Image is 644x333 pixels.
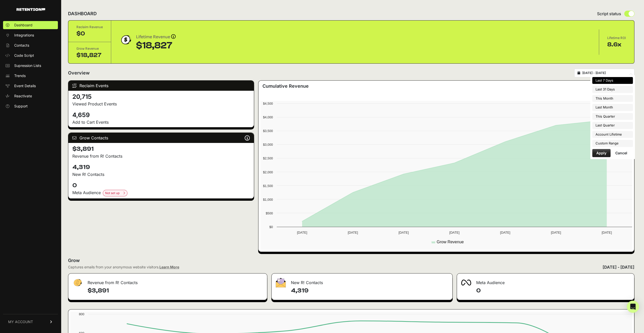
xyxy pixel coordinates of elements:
text: 800 [79,312,84,316]
div: Reclaim Revenue [76,25,103,30]
p: New R! Contacts [72,171,250,177]
div: Reclaim Events [68,81,254,91]
li: This Month [592,95,633,102]
a: Supression Lists [3,62,58,70]
div: Lifetime Revenue [136,33,176,41]
span: Code Script [14,53,34,58]
h4: 4,319 [291,287,448,295]
a: MY ACCOUNT [3,314,58,329]
img: Retention.com [16,8,45,11]
button: Cancel [611,149,631,157]
div: $18,827 [136,41,176,51]
text: $0 [269,225,273,229]
li: Last Month [592,104,633,111]
li: Account Lifetime [592,131,633,138]
span: MY ACCOUNT [8,319,33,324]
text: $3,000 [263,143,273,146]
div: 8.6x [607,41,626,49]
text: $1,500 [263,184,273,188]
text: $3,500 [263,129,273,133]
li: Last 7 Days [592,77,633,84]
div: Revenue from R! Contacts [68,273,267,289]
text: $2,500 [263,156,273,160]
h2: Overview [68,69,90,77]
text: $4,500 [263,102,273,105]
span: Script status [597,11,621,17]
div: Meta Audience [72,190,250,196]
h4: 20,715 [72,93,250,101]
div: $0 [76,30,103,38]
text: $500 [266,211,273,215]
text: $1,000 [263,198,273,201]
div: Captures emails from your anonymous website visitors. [68,265,179,270]
img: fa-meta-2f981b61bb99beabf952f7030308934f19ce035c18b003e963880cc3fabeebb7.png [461,280,471,286]
text: $2,000 [263,170,273,174]
img: fa-envelope-19ae18322b30453b285274b1b8af3d052b27d846a4fbe8435d1a52b978f639a2.png [276,278,286,287]
span: Event Details [14,83,36,88]
text: [DATE] [297,231,307,234]
li: Last 31 Days [592,86,633,93]
a: Support [3,102,58,110]
div: New R! Contacts [272,273,452,289]
img: fa-dollar-13500eef13a19c4ab2b9ed9ad552e47b0d9fc28b02b83b90ba0e00f96d6372e9.png [72,278,82,288]
a: Dashboard [3,21,58,29]
h4: 0 [476,287,630,295]
span: Dashboard [14,23,32,28]
a: Trends [3,72,58,80]
a: Event Details [3,82,58,90]
h4: 4,319 [72,163,250,171]
li: Last Quarter [592,122,633,129]
li: This Quarter [592,113,633,120]
a: Learn More [159,265,179,269]
h2: DASHBOARD [68,10,97,17]
div: Meta Audience [457,273,634,289]
text: [DATE] [602,231,612,234]
span: Contacts [14,43,29,48]
div: $18,827 [76,51,103,59]
text: [DATE] [399,231,409,234]
text: [DATE] [551,231,561,234]
h3: Cumulative Revenue [262,83,309,90]
span: Support [14,104,28,109]
p: Revenue from R! Contacts [72,153,250,159]
p: Viewed Product Events [72,101,250,107]
h2: Grow [68,257,634,264]
div: [DATE] - [DATE] [603,264,634,270]
a: Reactivate [3,92,58,100]
a: Code Script [3,51,58,60]
div: Grow Contacts [68,133,254,143]
div: Open Intercom Messenger [627,301,639,313]
a: Contacts [3,41,58,49]
text: [DATE] [500,231,510,234]
button: Apply [592,149,610,157]
a: Integrations [3,31,58,39]
span: Integrations [14,33,34,38]
text: Grow Revenue [437,240,464,244]
h4: $3,891 [72,145,250,153]
span: Reactivate [14,94,32,99]
div: Grow Revenue [76,46,103,51]
h4: 0 [72,181,250,190]
span: Supression Lists [14,63,41,68]
p: Add to Cart Events [72,119,250,125]
img: dollar-coin-05c43ed7efb7bc0c12610022525b4bbbb207c7efeef5aecc26f025e68dcafac9.png [119,33,132,46]
li: Custom Range [592,140,633,147]
text: $4,000 [263,115,273,119]
span: Trends [14,73,26,78]
text: [DATE] [348,231,358,234]
text: [DATE] [449,231,459,234]
div: Lifetime ROI [607,35,626,41]
h4: $3,891 [88,287,263,295]
h4: 4,659 [72,111,250,119]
